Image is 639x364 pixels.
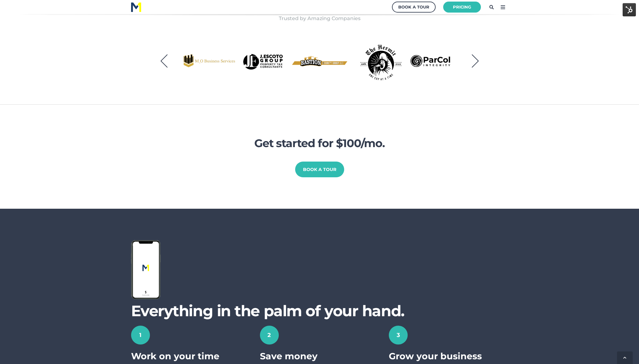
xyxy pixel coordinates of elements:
h2: Get started for $100/mo. [235,136,405,151]
img: 4 [237,33,292,89]
button: Previous [156,53,172,69]
a: Pricing [443,2,481,13]
h3: Grow your business [389,350,508,362]
h3: Save money [260,350,379,362]
strong: 1 [139,332,141,339]
h3: Work on your time [131,350,250,362]
a: Book a Tour [295,162,344,177]
strong: 3 [397,332,400,339]
h2: Everything in the palm of your hand. [131,303,508,319]
button: Next [467,53,483,69]
img: Canva Design DAFaBhnT260 [403,33,458,89]
img: Untitled design (10)-1 [181,53,237,69]
img: Canva Design DAFaByMNmeM [347,33,403,89]
div: Book a Tour [398,3,429,11]
img: undefined-1 [292,56,347,66]
a: Book a Tour [392,2,436,13]
img: M1 Logo - Blue Letters - for Light Backgrounds-2 [131,3,141,12]
img: m1_app-IphoneArtboard 1-1 [131,240,161,299]
img: HubSpot Tools Menu Toggle [623,3,636,16]
strong: 2 [267,332,271,339]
